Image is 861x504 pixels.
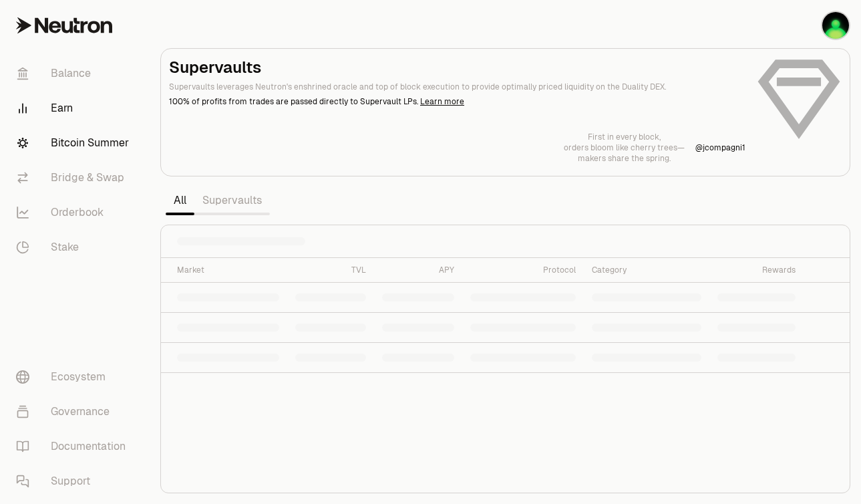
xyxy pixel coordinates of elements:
[5,160,144,195] a: Bridge & Swap
[169,96,745,108] p: 100% of profits from trades are passed directly to Supervault LPs.
[822,12,849,39] img: Blue Ledger
[564,132,685,164] a: First in every block,orders bloom like cherry trees—makers share the spring.
[5,230,144,265] a: Stake
[5,429,144,464] a: Documentation
[5,91,144,126] a: Earn
[592,265,701,275] div: Category
[5,464,144,499] a: Support
[564,142,685,153] p: orders bloom like cherry trees—
[5,126,144,160] a: Bitcoin Summer
[166,187,194,214] a: All
[169,57,745,78] h2: Supervaults
[564,132,685,142] p: First in every block,
[420,96,464,107] a: Learn more
[5,56,144,91] a: Balance
[295,265,366,275] div: TVL
[5,394,144,429] a: Governance
[717,265,796,275] div: Rewards
[169,81,745,93] p: Supervaults leverages Neutron's enshrined oracle and top of block execution to provide optimally ...
[695,142,745,153] p: @ jcompagni1
[470,265,576,275] div: Protocol
[5,195,144,230] a: Orderbook
[5,360,144,394] a: Ecosystem
[194,187,270,214] a: Supervaults
[695,142,745,153] a: @jcompagni1
[177,265,279,275] div: Market
[382,265,454,275] div: APY
[564,153,685,164] p: makers share the spring.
